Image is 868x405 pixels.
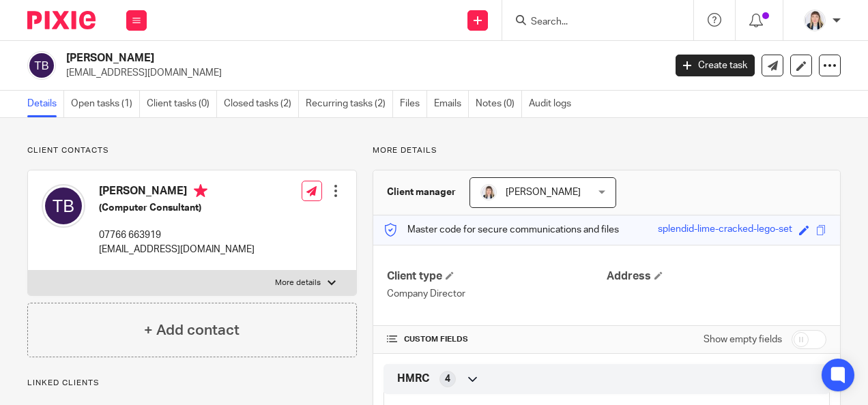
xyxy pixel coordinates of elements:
[704,333,782,346] label: Show empty fields
[27,91,64,117] a: Details
[506,187,581,197] span: [PERSON_NAME]
[306,91,393,117] a: Recurring tasks (2)
[27,51,56,80] img: svg%3E
[607,269,826,284] h4: Address
[66,51,537,65] h2: [PERSON_NAME]
[387,334,607,345] h4: CUSTOM FIELDS
[676,55,755,76] a: Create task
[71,91,140,117] a: Open tasks (1)
[275,277,321,288] p: More details
[373,145,841,156] p: More details
[99,184,255,201] h4: [PERSON_NAME]
[804,10,826,31] img: Carlean%20Parker%20Pic.jpg
[387,287,607,301] p: Company Director
[658,222,792,238] div: splendid-lime-cracked-lego-set
[434,91,469,117] a: Emails
[147,91,217,117] a: Client tasks (0)
[384,223,619,237] p: Master code for secure communications and files
[387,185,456,199] h3: Client manager
[397,372,429,386] span: HMRC
[445,372,450,386] span: 4
[144,320,240,341] h4: + Add contact
[194,184,207,198] i: Primary
[27,145,357,156] p: Client contacts
[529,91,578,117] a: Audit logs
[27,11,96,29] img: Pixie
[99,243,255,256] p: [EMAIL_ADDRESS][DOMAIN_NAME]
[387,269,607,284] h4: Client type
[99,201,255,215] h5: (Computer Consultant)
[99,228,255,242] p: 07766 663919
[530,16,652,29] input: Search
[42,184,85,228] img: svg%3E
[27,378,357,389] p: Linked clients
[476,91,522,117] a: Notes (0)
[480,184,497,200] img: Carlean%20Parker%20Pic.jpg
[400,91,427,117] a: Files
[66,66,655,80] p: [EMAIL_ADDRESS][DOMAIN_NAME]
[224,91,299,117] a: Closed tasks (2)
